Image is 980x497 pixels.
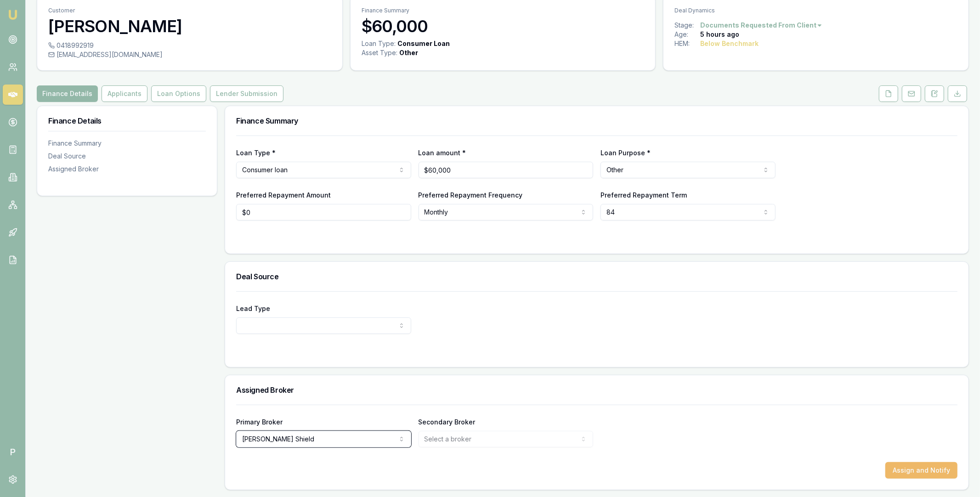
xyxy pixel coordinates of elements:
[600,149,651,157] label: Loan Purpose *
[362,48,397,57] div: Asset Type :
[37,85,100,102] a: Finance Details
[149,85,208,102] a: Loan Options
[700,39,759,48] div: Below Benchmark
[674,7,957,14] p: Deal Dynamics
[210,85,283,102] button: Lender Submission
[885,462,957,479] button: Assign and Notify
[399,48,418,57] div: Other
[151,85,206,102] button: Loan Options
[700,30,739,39] div: 5 hours ago
[48,139,206,148] div: Finance Summary
[600,191,687,199] label: Preferred Repayment Term
[48,164,206,174] div: Assigned Broker
[236,386,957,394] h3: Assigned Broker
[236,204,411,220] input: $
[236,305,270,312] label: Lead Type
[362,7,645,14] p: Finance Summary
[419,162,594,178] input: $
[48,50,331,59] div: [EMAIL_ADDRESS][DOMAIN_NAME]
[419,418,476,426] label: Secondary Broker
[7,9,18,20] img: emu-icon-u.png
[48,152,206,161] div: Deal Source
[48,7,331,14] p: Customer
[419,149,466,157] label: Loan amount *
[48,41,331,50] div: 0418992919
[100,85,149,102] a: Applicants
[37,85,98,102] button: Finance Details
[362,39,396,48] div: Loan Type:
[236,117,957,124] h3: Finance Summary
[3,442,23,462] span: P
[48,17,331,35] h3: [PERSON_NAME]
[236,273,957,280] h3: Deal Source
[208,85,285,102] a: Lender Submission
[419,191,523,199] label: Preferred Repayment Frequency
[674,30,700,39] div: Age:
[236,418,283,426] label: Primary Broker
[362,17,645,35] h3: $60,000
[102,85,147,102] button: Applicants
[700,21,823,30] button: Documents Requested From Client
[674,21,700,30] div: Stage:
[397,39,450,48] div: Consumer Loan
[236,149,276,157] label: Loan Type *
[48,117,206,124] h3: Finance Details
[236,191,331,199] label: Preferred Repayment Amount
[674,39,700,48] div: HEM:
